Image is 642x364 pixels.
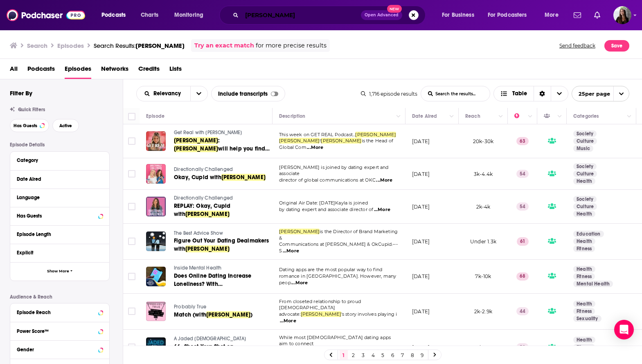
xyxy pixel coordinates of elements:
span: advocate: [279,311,301,317]
a: 66. Shoot Your Shot on [PERSON_NAME] (with [174,343,271,359]
button: Category [17,155,103,165]
div: 1,716 episode results [361,91,417,97]
div: Power Score [514,111,526,121]
a: Music [573,145,593,152]
p: [DATE] [412,273,430,280]
a: Show notifications dropdown [591,8,604,22]
a: Health [573,301,595,307]
button: open menu [190,86,207,101]
a: Credits [138,62,160,79]
p: 44 [516,307,529,315]
button: Send feedback [557,39,598,52]
a: REPLAY: Okay, Cupid with[PERSON_NAME] [174,202,271,218]
p: Episode Details [10,142,110,148]
span: ) [250,311,252,318]
a: Podchaser - Follow, Share and Rate Podcasts [7,7,85,23]
div: Sort Direction [534,86,551,101]
span: Dating apps are the most popular way to find [279,267,383,272]
p: [DATE] [412,238,430,245]
div: Date Aired [412,111,437,121]
button: Date Aired [17,174,103,184]
p: [DATE] [412,203,430,210]
span: 20k-30k [473,138,493,144]
span: by dating expert and associate director of [279,207,373,212]
span: is the Head of Global Com [279,138,393,150]
span: This week on GET REAL Podcast... [279,132,355,137]
a: Society [573,196,597,202]
a: All [10,62,18,79]
p: 63 [516,137,529,145]
a: Health [573,238,595,245]
a: Health [573,266,595,272]
span: Get Real with [PERSON_NAME] [174,130,242,135]
p: 54 [516,170,529,178]
p: Audience & Reach [10,294,110,300]
div: Categories [573,111,599,121]
p: [DATE] [412,138,430,145]
p: 68 [516,272,529,281]
span: Original Air Date: [DATE]Kayla is joined [279,200,368,206]
span: 's story involves playing i [341,311,397,317]
div: Reach [465,111,480,121]
a: 8 [408,350,417,360]
a: Fitness [573,273,595,280]
span: [PERSON_NAME] [221,174,266,181]
span: ...More [374,207,390,213]
span: romance in [GEOGRAPHIC_DATA]. However, many peop [279,273,396,285]
a: Directionally Challenged [174,166,271,173]
span: Toggle select row [128,238,135,245]
div: Date Aired [17,176,97,182]
span: Toggle select row [128,137,135,145]
span: A Jaded [DEMOGRAPHIC_DATA] [174,336,246,342]
span: Podcasts [101,9,126,21]
img: User Profile [613,6,631,24]
span: Lists [169,62,182,79]
button: open menu [169,9,214,22]
div: Power Score™ [17,328,96,334]
span: [PERSON_NAME] [185,245,230,252]
a: Show notifications dropdown [570,8,584,22]
span: New [387,5,402,13]
a: Society [573,163,597,170]
a: Podcasts [27,62,55,79]
button: Column Actions [496,112,506,121]
span: [PERSON_NAME] [174,137,218,144]
span: Relevancy [153,91,184,97]
p: [DATE] [412,344,430,351]
button: Episode Length [17,229,103,239]
span: Directionally Challenged [174,195,233,201]
span: ...More [283,248,299,254]
a: Charts [135,9,163,22]
div: Include transcripts [211,86,285,101]
button: Column Actions [624,112,634,121]
span: Does Online Dating Increase Loneliness? With OkCupid's [174,272,252,296]
span: Show More [47,269,69,274]
span: Toggle select row [128,170,135,178]
button: open menu [482,9,539,22]
button: Save [604,40,629,52]
a: 2 [349,350,358,360]
span: [PERSON_NAME] [135,42,185,49]
span: Toggle select row [128,308,135,315]
span: Toggle select row [128,273,135,280]
span: Episodes [65,62,91,79]
span: Probably True [174,304,206,310]
span: Active [59,124,72,128]
div: Explicit [17,250,97,256]
span: REPLAY: Okay, Cupid with [174,202,230,218]
span: [PERSON_NAME] [279,138,320,144]
a: Culture [573,138,597,144]
span: 25 per page [572,88,610,100]
a: Directionally Challenged [174,195,271,202]
span: : [218,137,220,144]
button: Has Guests [17,211,103,221]
span: ! [320,138,321,144]
span: Toggle select row [128,344,135,351]
a: Networks [101,62,128,79]
a: Does Online Dating Increase Loneliness? With OkCupid's [174,272,271,288]
span: [PERSON_NAME] [355,132,396,137]
div: Episode Length [17,231,97,237]
a: A Jaded [DEMOGRAPHIC_DATA] [174,335,271,343]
